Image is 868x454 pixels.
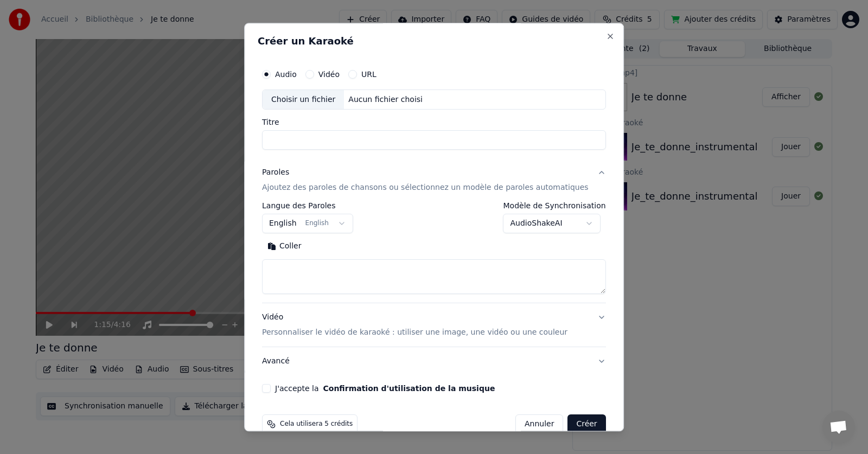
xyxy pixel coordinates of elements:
[262,312,567,338] div: Vidéo
[262,328,567,338] p: Personnaliser le vidéo de karaoké : utiliser une image, une vidéo ou une couleur
[262,168,289,178] div: Paroles
[258,36,610,46] h2: Créer un Karaoké
[262,304,606,347] button: VidéoPersonnaliser le vidéo de karaoké : utiliser une image, une vidéo ou une couleur
[361,71,376,78] label: URL
[262,348,606,376] button: Avancé
[262,159,606,202] button: ParolesAjoutez des paroles de chansons ou sélectionnez un modèle de paroles automatiques
[275,385,495,393] label: J'accepte la
[318,71,340,78] label: Vidéo
[262,183,589,194] p: Ajoutez des paroles de chansons ou sélectionnez un modèle de paroles automatiques
[344,94,427,105] div: Aucun fichier choisi
[262,238,307,255] button: Coller
[515,415,563,434] button: Annuler
[280,420,353,429] span: Cela utilisera 5 crédits
[503,202,606,210] label: Modèle de Synchronisation
[323,385,495,393] button: J'accepte la
[262,119,606,126] label: Titre
[262,202,606,303] div: ParolesAjoutez des paroles de chansons ou sélectionnez un modèle de paroles automatiques
[262,202,353,210] label: Langue des Paroles
[263,90,344,110] div: Choisir un fichier
[568,415,606,434] button: Créer
[275,71,297,78] label: Audio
